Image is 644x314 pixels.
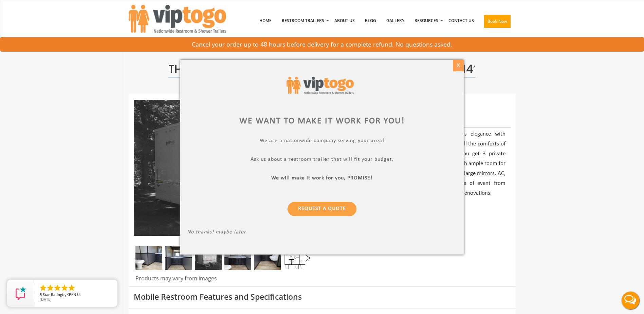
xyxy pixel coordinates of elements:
span: by [40,293,112,297]
li:  [46,284,54,292]
span: Star Rating [43,292,62,297]
a: Request a Quote [288,202,356,216]
li:  [39,284,47,292]
b: We will make it work for you, PROMISE! [272,175,373,180]
button: Live Chat [617,287,644,314]
li:  [60,284,69,292]
p: We are a nationwide company serving your area! [187,137,457,145]
img: Review Rating [14,286,27,300]
div: X [453,60,464,71]
p: Ask us about a restroom trailer that will fit your budget, [187,156,457,164]
p: No thanks! maybe later [187,229,457,237]
li:  [53,284,61,292]
img: viptogo logo [287,77,354,94]
span: KEAN U. [67,292,81,297]
span: 5 [40,292,42,297]
li:  [68,284,76,292]
span: [DATE] [40,297,52,302]
div: We want to make it work for you! [187,115,457,127]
